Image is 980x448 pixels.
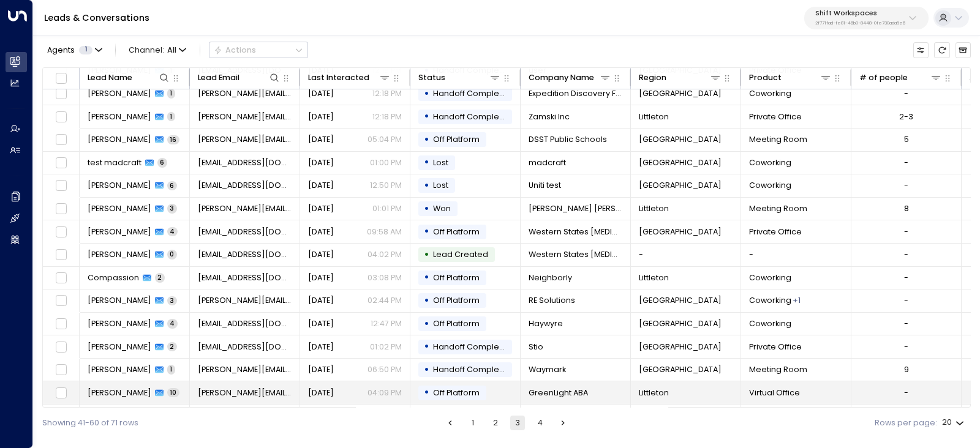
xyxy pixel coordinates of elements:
[418,71,445,84] div: Status
[466,416,480,430] button: Go to page 1
[167,296,177,305] span: 3
[639,71,722,84] div: Region
[308,134,334,145] span: Aug 04, 2025
[433,295,480,305] span: Off Platform
[198,71,281,84] div: Lead Email
[209,42,308,58] div: Button group with a nested menu
[956,42,971,58] button: Archived Leads
[88,387,151,398] span: Dovi Friedman
[442,416,571,430] nav: pagination navigation
[214,45,256,55] div: Actions
[424,315,429,334] div: •
[198,180,292,191] span: rayan@getuniti.com
[904,249,908,260] div: -
[167,319,178,328] span: 4
[529,226,623,237] span: Western States Cancer Research NCORP
[639,387,669,398] span: Littleton
[88,88,151,99] span: Shaun Witt
[54,225,68,239] span: Toggle select row
[904,272,908,283] div: -
[167,204,177,213] span: 3
[749,226,802,237] span: Private Office
[54,179,68,193] span: Toggle select row
[904,226,908,237] div: -
[54,317,68,331] span: Toggle select row
[424,200,429,218] div: •
[42,417,138,429] div: Showing 41-60 of 71 rows
[859,71,908,84] div: # of people
[88,249,151,260] span: Scott Logan
[198,203,292,214] span: lisa.smallwood@raymondjames.com
[308,71,369,84] div: Last Interacted
[529,364,566,375] span: Waymark
[749,134,807,145] span: Meeting Room
[88,203,151,214] span: Lisa Smallwood
[209,42,308,58] button: Actions
[904,157,908,168] div: -
[529,88,623,99] span: Expedition Discovery Foundation
[424,337,429,356] div: •
[424,406,429,425] div: •
[424,84,429,103] div: •
[372,88,402,99] p: 12:18 PM
[488,416,503,430] button: Go to page 2
[904,364,909,375] div: 9
[54,87,68,101] span: Toggle select row
[167,46,176,54] span: All
[88,157,141,168] span: test madcraft
[741,244,851,266] td: -
[904,88,908,99] div: -
[424,383,429,402] div: •
[124,42,190,58] span: Channel:
[54,248,68,262] span: Toggle select row
[167,365,175,374] span: 1
[167,181,177,190] span: 6
[529,157,566,168] span: madcraft
[424,245,429,264] div: •
[533,416,548,430] button: Go to page 4
[433,318,480,329] span: Off Platform
[529,318,563,329] span: Haywyre
[198,364,292,375] span: amanda.lien@waymarkcare.com
[308,226,334,237] span: Jul 16, 2025
[372,111,402,122] p: 12:18 PM
[942,414,967,431] div: 20
[308,295,334,306] span: Jul 15, 2025
[54,110,68,124] span: Toggle select row
[639,272,669,283] span: Littleton
[167,342,177,351] span: 2
[308,157,334,168] span: Jul 28, 2025
[639,226,722,237] span: Denver
[124,42,190,58] button: Channel:All
[167,227,178,236] span: 4
[371,318,402,329] p: 12:47 PM
[308,364,334,375] span: Jul 08, 2025
[639,364,722,375] span: Denver
[367,364,402,375] p: 06:50 PM
[54,71,68,85] span: Toggle select all
[308,342,334,353] span: Jul 14, 2025
[433,203,451,214] span: Won
[88,71,171,84] div: Lead Name
[308,203,334,214] span: Jul 16, 2025
[167,388,179,397] span: 10
[88,364,151,375] span: Amanda Lien
[367,249,402,260] p: 04:02 PM
[749,342,802,353] span: Private Office
[79,46,92,54] span: 1
[308,272,334,283] span: Jul 15, 2025
[198,88,292,99] span: shaun@expeds.org
[433,111,513,122] span: Handoff Completed
[370,342,402,353] p: 01:02 PM
[529,249,623,260] span: Western States Cancer Research NCORP
[904,134,909,145] div: 5
[367,295,402,306] p: 02:44 PM
[367,272,402,283] p: 03:08 PM
[443,416,458,430] button: Go to previous page
[433,387,480,398] span: Off Platform
[749,272,791,283] span: Coworking
[904,342,908,353] div: -
[433,226,480,237] span: Off Platform
[88,180,151,191] span: Rayan Habbab
[88,342,151,353] span: John Pepper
